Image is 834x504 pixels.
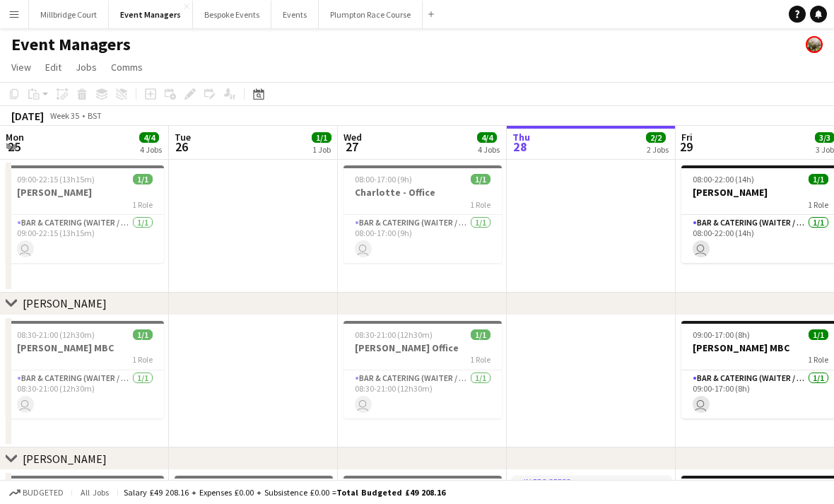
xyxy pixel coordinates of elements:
app-job-card: 08:30-21:00 (12h30m)1/1[PERSON_NAME] MBC1 RoleBar & Catering (Waiter / waitress)1/108:30-21:00 (1... [6,321,164,418]
div: 1 Job [312,144,331,155]
app-card-role: Bar & Catering (Waiter / waitress)1/108:00-17:00 (9h) [343,215,502,263]
div: 2 Jobs [647,144,669,155]
span: Week 35 [47,110,82,121]
span: 09:00-17:00 (8h) [693,329,750,340]
span: 1/1 [471,174,491,184]
app-card-role: Bar & Catering (Waiter / waitress)1/109:00-22:15 (13h15m) [6,215,164,263]
span: Thu [512,131,530,143]
span: Comms [111,61,143,74]
span: 1/1 [312,132,331,143]
span: 09:00-22:15 (13h15m) [17,174,95,184]
h3: Charlotte - Office [343,186,502,199]
span: Edit [45,61,61,74]
div: Salary £49 208.16 + Expenses £0.00 + Subsistence £0.00 = [124,487,445,498]
h3: [PERSON_NAME] Office [343,341,502,354]
span: 1 Role [808,354,828,365]
div: [PERSON_NAME] [23,452,107,466]
span: Total Budgeted £49 208.16 [336,487,445,498]
div: 4 Jobs [478,144,500,155]
span: 08:00-17:00 (9h) [355,174,412,184]
div: 4 Jobs [140,144,162,155]
h1: Event Managers [11,34,131,55]
div: [DATE] [11,109,44,123]
span: Jobs [76,61,97,74]
span: 1/1 [471,329,491,340]
span: 4/4 [477,132,497,143]
span: 1 Role [470,199,491,210]
div: BST [88,110,102,121]
span: Wed [343,131,362,143]
button: Bespoke Events [193,1,271,28]
button: Event Managers [109,1,193,28]
span: All jobs [78,487,112,498]
button: Plumpton Race Course [319,1,423,28]
h3: [PERSON_NAME] [6,186,164,199]
span: 08:00-22:00 (14h) [693,174,754,184]
span: View [11,61,31,74]
span: 1 Role [808,199,828,210]
app-card-role: Bar & Catering (Waiter / waitress)1/108:30-21:00 (12h30m) [6,370,164,418]
app-job-card: 08:00-17:00 (9h)1/1Charlotte - Office1 RoleBar & Catering (Waiter / waitress)1/108:00-17:00 (9h) [343,165,502,263]
app-job-card: 09:00-22:15 (13h15m)1/1[PERSON_NAME]1 RoleBar & Catering (Waiter / waitress)1/109:00-22:15 (13h15m) [6,165,164,263]
span: Fri [681,131,693,143]
h3: [PERSON_NAME] MBC [6,341,164,354]
span: Budgeted [23,488,64,498]
button: Budgeted [7,485,66,500]
span: 1/1 [809,329,828,340]
span: 2/2 [646,132,666,143]
span: 1 Role [132,199,153,210]
span: 08:30-21:00 (12h30m) [355,329,433,340]
app-job-card: 08:30-21:00 (12h30m)1/1[PERSON_NAME] Office1 RoleBar & Catering (Waiter / waitress)1/108:30-21:00... [343,321,502,418]
a: Comms [105,58,148,76]
button: Events [271,1,319,28]
span: 1/1 [133,329,153,340]
app-card-role: Bar & Catering (Waiter / waitress)1/108:30-21:00 (12h30m) [343,370,502,418]
a: View [6,58,37,76]
span: 1 Role [470,354,491,365]
div: [PERSON_NAME] [23,296,107,310]
span: 29 [679,139,693,155]
span: 08:30-21:00 (12h30m) [17,329,95,340]
span: 26 [172,139,191,155]
span: 28 [510,139,530,155]
span: 27 [341,139,362,155]
span: 4/4 [139,132,159,143]
span: Tue [175,131,191,143]
span: 1 Role [132,354,153,365]
app-user-avatar: Staffing Manager [806,36,823,53]
span: 25 [4,139,24,155]
span: 1/1 [809,174,828,184]
span: 1/1 [133,174,153,184]
a: Edit [40,58,67,76]
div: In progress [512,476,671,487]
button: Millbridge Court [29,1,109,28]
span: Mon [6,131,24,143]
a: Jobs [70,58,102,76]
